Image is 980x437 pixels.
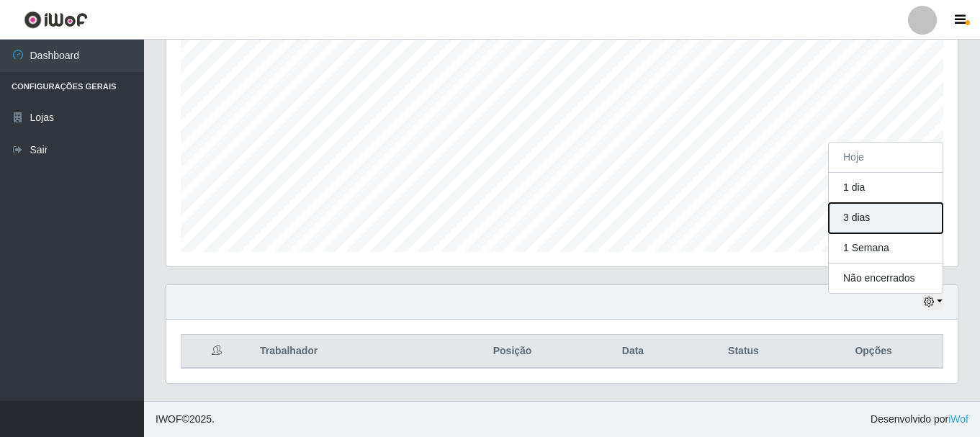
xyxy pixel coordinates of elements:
[829,263,943,293] button: Não encerrados
[948,413,968,425] a: iWof
[441,335,583,369] th: Posição
[583,335,683,369] th: Data
[683,335,804,369] th: Status
[871,412,968,427] span: Desenvolvido por
[156,412,215,427] span: © 2025 .
[829,233,943,263] button: 1 Semana
[251,335,441,369] th: Trabalhador
[829,143,943,173] button: Hoje
[804,335,943,369] th: Opções
[829,173,943,203] button: 1 dia
[829,203,943,233] button: 3 dias
[156,413,182,425] span: IWOF
[24,11,88,29] img: CoreUI Logo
